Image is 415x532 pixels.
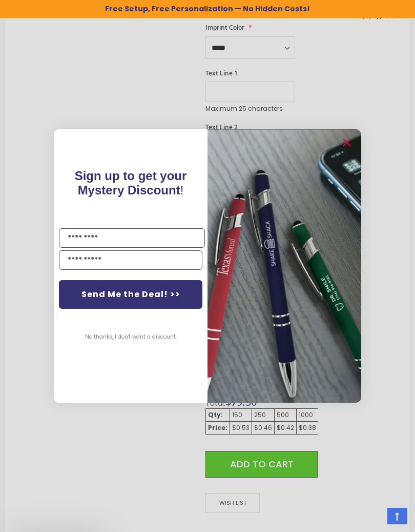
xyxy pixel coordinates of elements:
[208,129,361,403] img: pop-up-image
[339,134,355,151] button: Close dialog
[59,280,202,309] button: Send Me the Deal! >>
[80,324,182,350] button: No thanks, I don't want a discount.
[75,169,187,197] span: Sign up to get your Mystery Discount
[75,169,187,197] span: !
